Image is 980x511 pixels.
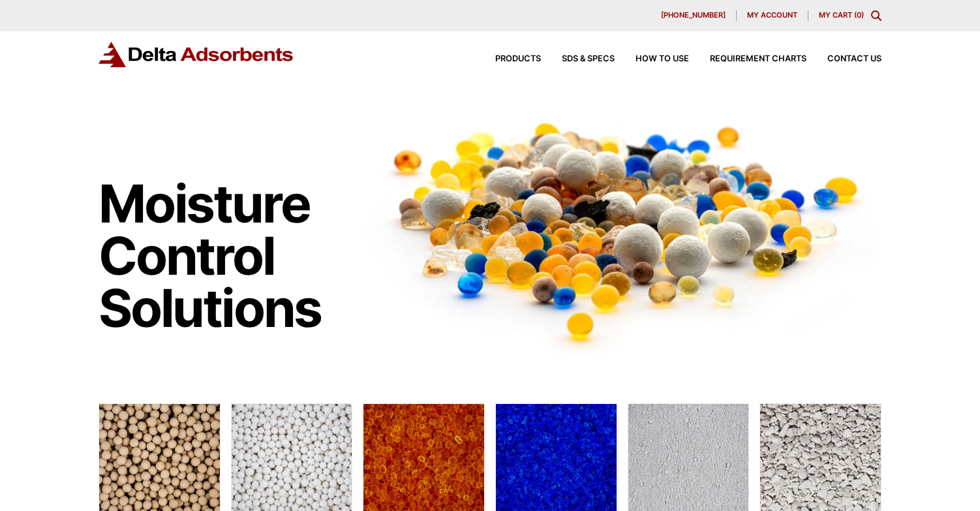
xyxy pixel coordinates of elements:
[635,55,689,63] span: How to Use
[541,55,615,63] a: SDS & SPECS
[806,55,881,63] a: Contact Us
[827,55,881,63] span: Contact Us
[474,55,541,63] a: Products
[562,55,615,63] span: SDS & SPECS
[99,178,350,334] h1: Moisture Control Solutions
[747,12,797,19] span: My account
[363,99,881,362] img: Image
[819,10,864,20] a: My Cart (0)
[615,55,689,63] a: How to Use
[661,12,726,19] span: [PHONE_NUMBER]
[651,10,737,21] a: [PHONE_NUMBER]
[737,10,808,21] a: My account
[99,42,294,67] img: Delta Adsorbents
[710,55,806,63] span: Requirement Charts
[495,55,541,63] span: Products
[857,10,861,20] span: 0
[689,55,806,63] a: Requirement Charts
[871,10,881,21] div: Toggle Modal Content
